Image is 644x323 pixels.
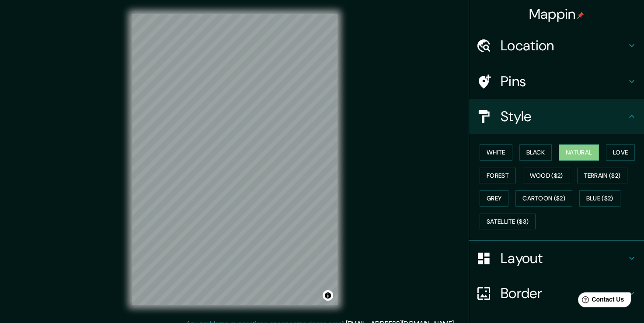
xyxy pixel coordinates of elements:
button: Grey [480,190,508,207]
img: pin-icon.png [577,12,584,19]
h4: Pins [501,73,627,90]
button: Love [606,144,635,161]
button: Natural [559,144,599,161]
button: Blue ($2) [579,190,620,207]
button: Toggle attribution [323,290,333,301]
div: Layout [469,241,644,276]
button: Black [519,144,552,161]
h4: Layout [501,249,627,267]
div: Style [469,99,644,134]
button: Forest [480,168,516,184]
button: Wood ($2) [523,168,570,184]
h4: Mappin [529,5,585,23]
button: Terrain ($2) [577,168,628,184]
button: Cartoon ($2) [515,190,572,207]
div: Location [469,28,644,63]
button: White [480,144,512,161]
div: Pins [469,64,644,99]
div: Border [469,276,644,311]
h4: Border [501,284,627,302]
iframe: Help widget launcher [566,289,634,313]
canvas: Map [132,14,338,305]
h4: Location [501,37,627,54]
button: Satellite ($3) [480,214,536,230]
h4: Style [501,108,627,125]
